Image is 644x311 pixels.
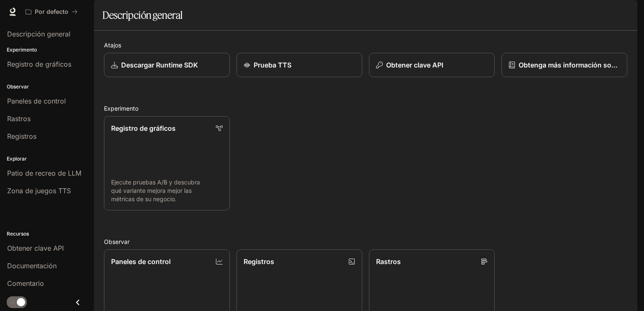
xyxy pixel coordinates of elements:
[236,53,362,77] a: Prueba TTS
[35,8,68,15] font: Por defecto
[111,179,200,202] font: Ejecute pruebas A/B y descubra qué variante mejora mejor las métricas de su negocio.
[121,61,198,69] font: Descargar Runtime SDK
[104,105,138,112] font: Experimento
[376,257,401,266] font: Rastros
[104,238,130,245] font: Observar
[254,61,291,69] font: Prueba TTS
[386,61,443,69] font: Obtener clave API
[102,9,183,21] font: Descripción general
[111,257,171,266] font: Paneles de control
[369,53,495,77] button: Obtener clave API
[104,41,121,49] font: Atajos
[501,53,627,77] a: Obtenga más información sobre el tiempo de ejecución
[104,116,230,210] a: Registro de gráficosEjecute pruebas A/B y descubra qué variante mejora mejor las métricas de su n...
[104,53,230,77] a: Descargar Runtime SDK
[244,257,274,266] font: Registros
[22,3,81,20] button: Todos los espacios de trabajo
[111,124,176,132] font: Registro de gráficos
